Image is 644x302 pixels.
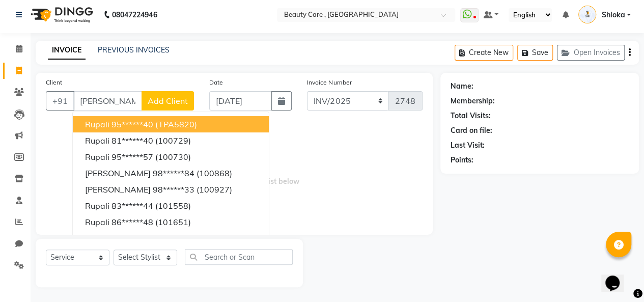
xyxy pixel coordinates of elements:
[46,78,62,87] label: Client
[197,168,232,178] span: (100868)
[112,1,157,29] b: 08047224946
[451,111,491,121] div: Total Visits:
[85,233,172,243] span: [PERSON_NAME] Expo
[557,45,625,61] button: Open Invoices
[307,78,351,87] label: Invoice Number
[155,217,191,227] span: (101651)
[98,45,170,54] a: PREVIOUS INVOICES
[451,140,485,151] div: Last Visit:
[148,96,188,106] span: Add Client
[209,78,223,87] label: Date
[85,184,151,195] span: [PERSON_NAME]
[26,1,96,29] img: logo
[155,119,197,129] span: (TPA5820)
[46,91,74,111] button: +91
[46,123,423,225] span: Select & add items from the list below
[85,201,109,211] span: Rupali
[455,45,513,61] button: Create New
[578,6,596,23] img: Shloka
[142,91,194,111] button: Add Client
[217,233,253,243] span: (102237)
[517,45,553,61] button: Save
[85,217,109,227] span: Rupali
[73,91,142,111] input: Search by Name/Mobile/Email/Code
[48,41,86,60] a: INVOICE
[451,96,495,106] div: Membership:
[155,152,191,162] span: (100730)
[85,168,151,178] span: [PERSON_NAME]
[601,10,625,20] span: Shloka
[85,135,109,146] span: Rupali
[451,125,492,136] div: Card on file:
[197,184,232,195] span: (100927)
[155,135,191,146] span: (100729)
[85,119,109,129] span: Rupali
[451,155,473,166] div: Points:
[85,152,109,162] span: Rupali
[185,249,293,265] input: Search or Scan
[601,261,634,292] iframe: chat widget
[451,81,473,92] div: Name:
[155,201,191,211] span: (101558)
